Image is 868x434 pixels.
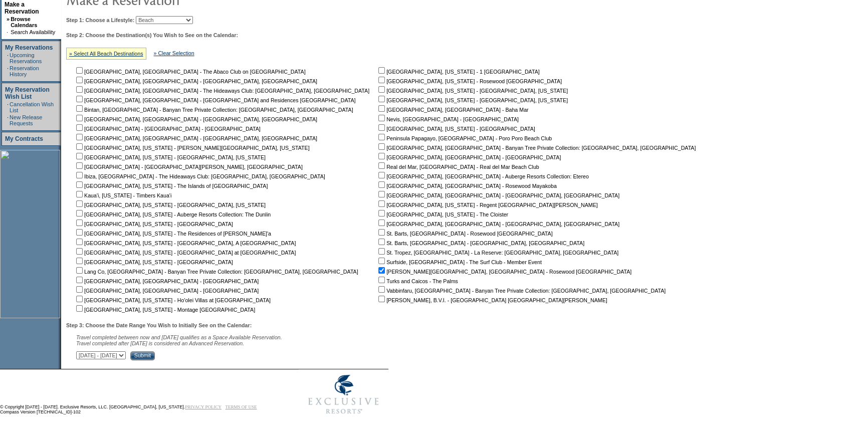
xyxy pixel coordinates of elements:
nobr: [PERSON_NAME][GEOGRAPHIC_DATA], [GEOGRAPHIC_DATA] - Rosewood [GEOGRAPHIC_DATA] [376,269,631,275]
nobr: [GEOGRAPHIC_DATA], [GEOGRAPHIC_DATA] - [GEOGRAPHIC_DATA] [74,278,259,284]
nobr: [GEOGRAPHIC_DATA], [GEOGRAPHIC_DATA] - [GEOGRAPHIC_DATA], [GEOGRAPHIC_DATA] [74,135,317,141]
nobr: [GEOGRAPHIC_DATA], [US_STATE] - [GEOGRAPHIC_DATA] at [GEOGRAPHIC_DATA] [74,250,296,256]
nobr: [GEOGRAPHIC_DATA], [US_STATE] - [PERSON_NAME][GEOGRAPHIC_DATA], [US_STATE] [74,145,310,151]
nobr: Ibiza, [GEOGRAPHIC_DATA] - The Hideaways Club: [GEOGRAPHIC_DATA], [GEOGRAPHIC_DATA] [74,173,325,179]
nobr: [GEOGRAPHIC_DATA], [GEOGRAPHIC_DATA] - Auberge Resorts Collection: Etereo [376,173,589,179]
nobr: Lang Co, [GEOGRAPHIC_DATA] - Banyan Tree Private Collection: [GEOGRAPHIC_DATA], [GEOGRAPHIC_DATA] [74,269,358,275]
nobr: Travel completed after [DATE] is considered an Advanced Reservation. [76,340,244,346]
a: TERMS OF USE [226,404,257,409]
nobr: [GEOGRAPHIC_DATA] - [GEOGRAPHIC_DATA] - [GEOGRAPHIC_DATA] [74,126,261,132]
nobr: Peninsula Papagayo, [GEOGRAPHIC_DATA] - Poro Poro Beach Club [376,135,552,141]
nobr: Vabbinfaru, [GEOGRAPHIC_DATA] - Banyan Tree Private Collection: [GEOGRAPHIC_DATA], [GEOGRAPHIC_DATA] [376,288,666,294]
a: PRIVACY POLICY [185,404,222,409]
nobr: [GEOGRAPHIC_DATA], [GEOGRAPHIC_DATA] - Rosewood Mayakoba [376,183,557,189]
nobr: Turks and Caicos - The Palms [376,278,458,284]
td: · [7,29,10,35]
nobr: [GEOGRAPHIC_DATA], [GEOGRAPHIC_DATA] - The Hideaways Club: [GEOGRAPHIC_DATA], [GEOGRAPHIC_DATA] [74,88,369,94]
nobr: Surfside, [GEOGRAPHIC_DATA] - The Surf Club - Member Event [376,259,542,265]
nobr: [GEOGRAPHIC_DATA], [US_STATE] - [GEOGRAPHIC_DATA], A [GEOGRAPHIC_DATA] [74,240,296,246]
td: · [7,52,9,64]
a: Browse Calendars [11,16,37,28]
a: » Clear Selection [154,50,194,56]
nobr: [GEOGRAPHIC_DATA], [US_STATE] - The Cloister [376,211,508,218]
nobr: [GEOGRAPHIC_DATA], [US_STATE] - [GEOGRAPHIC_DATA], [US_STATE] [376,88,568,94]
a: New Release Requests [10,114,42,126]
nobr: [GEOGRAPHIC_DATA], [GEOGRAPHIC_DATA] - [GEOGRAPHIC_DATA], [GEOGRAPHIC_DATA] [74,116,317,122]
nobr: [GEOGRAPHIC_DATA], [US_STATE] - The Islands of [GEOGRAPHIC_DATA] [74,183,268,189]
td: · [7,101,9,113]
b: » [7,16,10,22]
nobr: [GEOGRAPHIC_DATA], [GEOGRAPHIC_DATA] - [GEOGRAPHIC_DATA] [376,154,561,160]
nobr: [GEOGRAPHIC_DATA], [US_STATE] - Auberge Resorts Collection: The Dunlin [74,211,271,218]
b: Step 3: Choose the Date Range You Wish to Initially See on the Calendar: [66,322,252,328]
nobr: [GEOGRAPHIC_DATA], [US_STATE] - Regent [GEOGRAPHIC_DATA][PERSON_NAME] [376,202,598,208]
input: Submit [130,351,155,360]
nobr: St. Barts, [GEOGRAPHIC_DATA] - Rosewood [GEOGRAPHIC_DATA] [376,231,552,237]
nobr: [GEOGRAPHIC_DATA], [US_STATE] - Ho'olei Villas at [GEOGRAPHIC_DATA] [74,297,271,303]
nobr: [GEOGRAPHIC_DATA], [US_STATE] - [GEOGRAPHIC_DATA] [74,221,233,227]
a: Upcoming Reservations [10,52,42,64]
b: Step 2: Choose the Destination(s) You Wish to See on the Calendar: [66,32,238,38]
nobr: [GEOGRAPHIC_DATA], [US_STATE] - Montage [GEOGRAPHIC_DATA] [74,307,255,313]
nobr: [GEOGRAPHIC_DATA], [US_STATE] - [GEOGRAPHIC_DATA] [376,126,535,132]
nobr: [GEOGRAPHIC_DATA], [GEOGRAPHIC_DATA] - [GEOGRAPHIC_DATA], [GEOGRAPHIC_DATA] [376,192,619,198]
a: Reservation History [10,65,39,77]
nobr: Real del Mar, [GEOGRAPHIC_DATA] - Real del Mar Beach Club [376,164,539,170]
nobr: [PERSON_NAME], B.V.I. - [GEOGRAPHIC_DATA] [GEOGRAPHIC_DATA][PERSON_NAME] [376,297,607,303]
td: · [7,114,9,126]
nobr: [GEOGRAPHIC_DATA], [GEOGRAPHIC_DATA] - [GEOGRAPHIC_DATA], [GEOGRAPHIC_DATA] [74,78,317,84]
nobr: [GEOGRAPHIC_DATA], [GEOGRAPHIC_DATA] - [GEOGRAPHIC_DATA] and Residences [GEOGRAPHIC_DATA] [74,97,355,103]
a: My Reservation Wish List [5,86,50,100]
nobr: [GEOGRAPHIC_DATA] - [GEOGRAPHIC_DATA][PERSON_NAME], [GEOGRAPHIC_DATA] [74,164,303,170]
b: Step 1: Choose a Lifestyle: [66,17,134,23]
a: Make a Reservation [5,1,39,15]
nobr: [GEOGRAPHIC_DATA], [GEOGRAPHIC_DATA] - Baha Mar [376,107,528,113]
a: My Contracts [5,135,43,142]
a: » Select All Beach Destinations [69,51,143,57]
img: Exclusive Resorts [299,369,388,419]
a: Search Availability [11,29,55,35]
nobr: [GEOGRAPHIC_DATA], [GEOGRAPHIC_DATA] - The Abaco Club on [GEOGRAPHIC_DATA] [74,69,306,75]
nobr: [GEOGRAPHIC_DATA], [US_STATE] - [GEOGRAPHIC_DATA] [74,259,233,265]
span: Travel completed between now and [DATE] qualifies as a Space Available Reservation. [76,334,282,340]
nobr: [GEOGRAPHIC_DATA], [US_STATE] - [GEOGRAPHIC_DATA], [US_STATE] [74,154,266,160]
nobr: Kaua'i, [US_STATE] - Timbers Kaua'i [74,192,171,198]
nobr: [GEOGRAPHIC_DATA], [US_STATE] - [GEOGRAPHIC_DATA], [US_STATE] [74,202,266,208]
nobr: Nevis, [GEOGRAPHIC_DATA] - [GEOGRAPHIC_DATA] [376,116,519,122]
nobr: [GEOGRAPHIC_DATA], [US_STATE] - Rosewood [GEOGRAPHIC_DATA] [376,78,562,84]
nobr: [GEOGRAPHIC_DATA], [GEOGRAPHIC_DATA] - [GEOGRAPHIC_DATA], [GEOGRAPHIC_DATA] [376,221,619,227]
a: Cancellation Wish List [10,101,54,113]
nobr: Bintan, [GEOGRAPHIC_DATA] - Banyan Tree Private Collection: [GEOGRAPHIC_DATA], [GEOGRAPHIC_DATA] [74,107,353,113]
nobr: St. Tropez, [GEOGRAPHIC_DATA] - La Reserve: [GEOGRAPHIC_DATA], [GEOGRAPHIC_DATA] [376,250,618,256]
a: My Reservations [5,44,53,51]
td: · [7,65,9,77]
nobr: [GEOGRAPHIC_DATA], [GEOGRAPHIC_DATA] - [GEOGRAPHIC_DATA] [74,288,259,294]
nobr: [GEOGRAPHIC_DATA], [US_STATE] - The Residences of [PERSON_NAME]'a [74,231,271,237]
nobr: [GEOGRAPHIC_DATA], [GEOGRAPHIC_DATA] - Banyan Tree Private Collection: [GEOGRAPHIC_DATA], [GEOGRA... [376,145,696,151]
nobr: St. Barts, [GEOGRAPHIC_DATA] - [GEOGRAPHIC_DATA], [GEOGRAPHIC_DATA] [376,240,584,246]
nobr: [GEOGRAPHIC_DATA], [US_STATE] - [GEOGRAPHIC_DATA], [US_STATE] [376,97,568,103]
nobr: [GEOGRAPHIC_DATA], [US_STATE] - 1 [GEOGRAPHIC_DATA] [376,69,540,75]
